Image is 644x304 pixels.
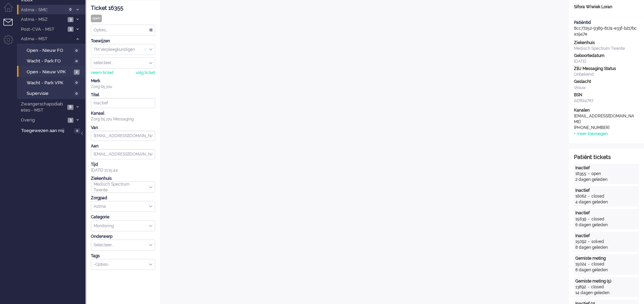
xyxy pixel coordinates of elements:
div: 15639 [575,216,586,222]
div: closed [591,193,604,199]
a: Wacht - Park VPK 0 [20,79,85,86]
span: Wacht - Park FO [27,58,72,64]
span: 2 [74,70,80,75]
span: Open - Nieuw FO [27,47,72,54]
span: 0 [73,48,80,53]
div: [EMAIL_ADDRESS][DOMAIN_NAME] [574,113,635,125]
div: open [591,171,601,177]
div: Merk [91,78,155,84]
div: closed [591,284,604,290]
span: Open - Nieuw VPK [27,69,72,75]
div: BSN [574,92,639,98]
div: 8 dagen geleden [575,267,638,273]
div: 15024 [575,261,586,267]
div: volg ticket [136,70,155,76]
a: Wacht - Park FO 0 [20,57,85,64]
div: 4 dagen geleden [575,199,638,205]
div: - [586,284,591,290]
div: - [586,171,591,177]
div: Inactief [575,165,638,171]
div: [DATE] [574,59,639,64]
div: - [586,193,591,199]
div: - [586,239,591,245]
div: 6 dagen geleden [575,222,638,228]
span: Astma - SMC [20,7,65,13]
div: neem ticket [91,70,113,76]
div: 2 dagen geleden [575,177,638,183]
span: Astma - MSZ [20,16,66,23]
div: ZBJ Messaging Status [574,66,639,72]
body: Rich Text Area. Press ALT-0 for help. [3,3,395,15]
div: Gemiste meting (5) [575,278,638,284]
span: Toegewezen aan mij [21,128,72,134]
div: 227824787 [574,98,639,104]
a: Supervisie 0 [20,89,85,97]
div: Van [91,125,155,131]
span: 3 [68,118,73,123]
div: Aan [91,143,155,149]
span: Wacht - Park VPK [27,80,72,86]
div: Gemiste meting [575,256,638,261]
div: Toewijzen [91,38,155,44]
div: 13892 [575,284,586,290]
div: closed [591,261,604,267]
span: Supervisie [27,90,72,97]
div: PatiëntId [574,20,639,26]
span: Astma - MST [20,36,73,42]
li: Admin menu [3,35,19,50]
div: Zorg bij jou Messaging [91,116,155,122]
div: 14 dagen geleden [575,290,638,296]
div: Geslacht [574,79,639,85]
div: Assign Group [91,44,155,55]
div: + meer toevoegen [574,131,608,137]
li: Tickets menu [3,19,19,34]
span: Zwangerschapsdiabetes - MST [20,101,65,114]
div: Select Tags [91,259,155,270]
div: Zorgpad [91,195,155,201]
div: - [586,261,591,267]
span: 3 [68,27,73,32]
a: Open - Nieuw FO 0 [20,46,85,54]
span: 0 [67,7,73,12]
div: solved [591,239,604,245]
div: Assign User [91,57,155,69]
div: Inactief [575,188,638,193]
div: Onderwerp [91,234,155,240]
div: Ziekenhuis [91,176,155,182]
span: 8 [67,105,73,110]
span: 3 [68,17,73,22]
li: Dashboard menu [3,3,19,18]
div: Ticket 16355 [91,4,155,12]
div: Tags [91,253,155,259]
span: 0 [73,91,80,96]
span: Post-CVA - MST [20,26,66,33]
div: 8cc77252-9389-8174-e33f-b217bca1947e [569,20,644,37]
span: 0 [73,80,80,85]
div: Kanalen [574,107,639,113]
div: closed [591,216,604,222]
div: Kanaal [91,111,155,116]
span: Overig [20,117,66,124]
span: 0 [74,128,80,133]
span: 0 [73,59,80,64]
div: Medisch Spectrum Twente [574,46,639,52]
div: Onbekend [574,72,639,77]
div: open [91,15,102,22]
div: Sifora Wiwiek Loran [569,4,644,10]
div: 8 dagen geleden [575,245,638,250]
div: Vrouw [574,85,639,91]
div: Zorg bij jou [91,84,155,90]
div: 16062 [575,193,586,199]
div: Tijd [91,162,155,168]
div: Inactief [575,210,638,216]
div: Inactief [575,233,638,239]
div: 15092 [575,239,586,245]
div: - [586,216,591,222]
a: Open - Nieuw VPK 2 [20,68,85,75]
div: [DATE] 11:15:44 [91,162,155,173]
a: Toegewezen aan mij 0 [20,127,85,134]
div: Ziekenhuis [574,40,639,46]
div: Patiënt tickets [574,154,639,161]
div: 16355 [575,171,586,177]
div: Titel [91,92,155,98]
